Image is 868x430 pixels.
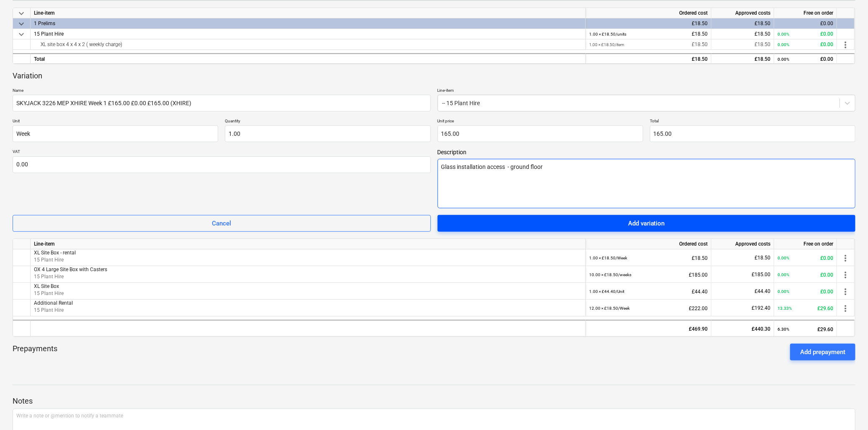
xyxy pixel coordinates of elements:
[711,239,774,249] div: Approved costs
[778,283,833,300] div: £0.00
[715,18,770,29] div: £18.50
[34,31,64,37] span: 15 Plant Hire
[589,249,708,267] div: £18.50
[774,239,837,249] div: Free on order
[31,53,586,64] div: Total
[13,149,431,156] p: VAT
[13,88,431,95] p: Name
[715,266,770,283] div: £185.00
[34,250,76,256] span: XL Site Box - rental
[778,256,789,260] small: 0.00%
[778,32,789,36] small: 0.00%
[589,256,627,260] small: 1.00 × £18.50 / Week
[34,257,64,263] span: 15 Plant Hire
[13,215,431,232] button: Cancel
[715,300,770,316] div: £192.40
[34,39,582,49] div: XL site box 4 x 4 x 2 ( weekly charge)
[840,287,850,297] span: more_vert
[778,39,833,50] div: £0.00
[715,283,770,300] div: £44.40
[586,8,711,18] div: Ordered cost
[715,29,770,39] div: £18.50
[840,270,850,280] span: more_vert
[13,344,57,360] p: Prepayments
[589,266,708,283] div: £185.00
[778,289,789,294] small: 0.00%
[16,19,26,29] span: keyboard_arrow_down
[438,118,643,125] p: Unit price
[778,306,792,311] small: 13.33%
[589,54,708,65] div: £18.50
[589,18,708,29] div: £18.50
[778,42,789,47] small: 0.00%
[13,118,218,125] p: Unit
[589,29,708,39] div: £18.50
[715,321,770,337] div: £440.30
[31,8,586,18] div: Line-item
[34,300,73,306] span: Additional Rental
[778,18,833,29] div: £0.00
[438,88,856,95] p: Line-item
[778,54,833,65] div: £0.00
[438,149,856,155] span: Description
[778,57,789,62] small: 0.00%
[778,29,833,39] div: £0.00
[34,283,59,289] span: XL Site Box
[438,215,856,232] button: Add variation
[589,39,708,50] div: £18.50
[778,321,833,338] div: £29.60
[790,344,855,360] button: Add prepayment
[34,274,64,280] span: 15 Plant Hire
[589,321,708,337] div: £469.90
[34,18,582,28] div: 1 Prelims
[589,300,708,317] div: £222.00
[778,327,789,332] small: 6.30%
[628,218,665,229] div: Add variation
[650,118,855,125] p: Total
[711,8,774,18] div: Approved costs
[13,396,855,406] p: Notes
[778,249,833,267] div: £0.00
[589,42,624,47] small: 1.00 × £18.50 / item
[586,239,711,249] div: Ordered cost
[778,266,833,283] div: £0.00
[840,40,850,50] span: more_vert
[225,118,430,125] p: Quantity
[589,32,626,36] small: 1.00 × £18.50 / units
[778,272,789,277] small: 0.00%
[212,218,231,229] div: Cancel
[13,71,42,81] p: Variation
[34,267,107,272] span: OX 4 Large Site Box with Casters
[715,249,770,266] div: £18.50
[800,347,845,357] div: Add prepayment
[840,253,850,263] span: more_vert
[715,54,770,65] div: £18.50
[16,8,26,18] span: keyboard_arrow_down
[438,159,856,208] textarea: Glass installation access - ground floor
[589,289,624,294] small: 1.00 × £44.40 / Unit
[589,306,630,311] small: 12.00 × £18.50 / Week
[31,239,586,249] div: Line-item
[774,8,837,18] div: Free on order
[589,272,631,277] small: 10.00 × £18.50 / weeks
[715,39,770,50] div: £18.50
[840,303,850,313] span: more_vert
[778,300,833,317] div: £29.60
[16,29,26,39] span: keyboard_arrow_down
[589,283,708,300] div: £44.40
[34,308,64,313] span: 15 Plant Hire
[34,291,64,297] span: 15 Plant Hire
